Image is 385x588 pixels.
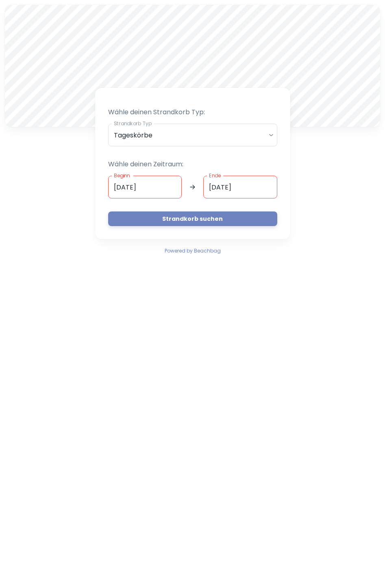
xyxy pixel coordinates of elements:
label: Beginn [114,172,130,179]
div: Tageskörbe [108,124,277,146]
label: Strandkorb Typ [114,120,152,127]
input: dd.mm.yyyy [203,176,277,198]
input: dd.mm.yyyy [108,176,182,198]
p: Wähle deinen Zeitraum: [108,159,277,169]
p: Wähle deinen Strandkorb Typ: [108,107,277,117]
label: Ende [209,172,221,179]
a: Powered by Beachbag [165,246,221,255]
button: Strandkorb suchen [108,211,277,226]
span: Powered by Beachbag [165,247,221,254]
